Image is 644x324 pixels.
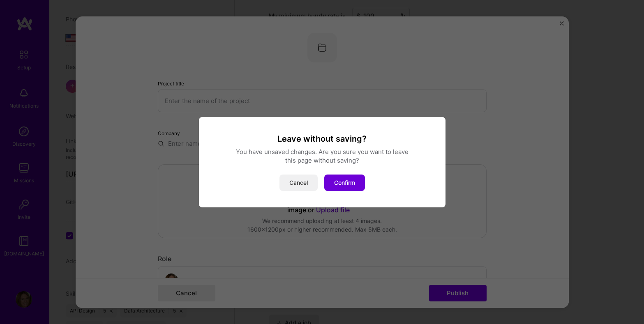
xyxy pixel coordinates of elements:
[209,133,436,144] h3: Leave without saving?
[279,175,318,191] button: Cancel
[209,156,436,165] div: this page without saving?
[324,175,365,191] button: Confirm
[199,117,445,207] div: modal
[209,147,436,156] div: You have unsaved changes. Are you sure you want to leave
